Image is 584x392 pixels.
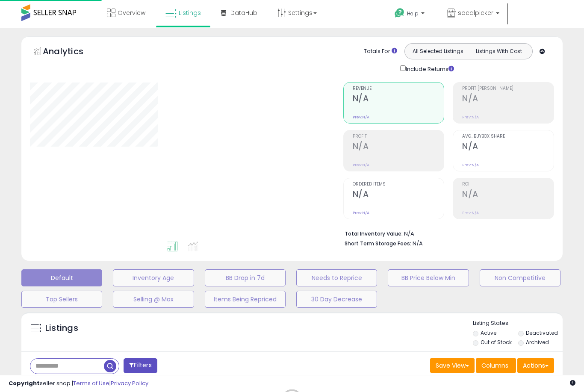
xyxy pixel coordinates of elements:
[353,115,369,120] small: Prev: N/A
[462,162,479,168] small: Prev: N/A
[113,291,194,308] button: Selling @ Max
[468,46,530,57] button: Listings With Cost
[388,1,433,28] a: Help
[407,10,419,17] span: Help
[296,269,377,286] button: Needs to Reprice
[353,189,444,201] h2: N/A
[353,86,444,91] span: Revenue
[21,291,102,308] button: Top Sellers
[462,210,479,215] small: Prev: N/A
[462,182,554,187] span: ROI
[458,9,493,17] span: socalpicker
[407,46,469,57] button: All Selected Listings
[9,379,40,387] strong: Copyright
[462,94,554,105] h2: N/A
[113,269,194,286] button: Inventory Age
[462,189,554,201] h2: N/A
[345,230,403,237] b: Total Inventory Value:
[353,134,444,139] span: Profit
[353,210,369,215] small: Prev: N/A
[179,9,201,17] span: Listings
[462,141,554,153] h2: N/A
[345,228,548,238] li: N/A
[118,9,145,17] span: Overview
[462,86,554,91] span: Profit [PERSON_NAME]
[462,115,479,120] small: Prev: N/A
[413,239,423,248] span: N/A
[345,240,411,247] b: Short Term Storage Fees:
[353,94,444,105] h2: N/A
[205,291,286,308] button: Items Being Repriced
[388,269,469,286] button: BB Price Below Min
[230,9,257,17] span: DataHub
[394,64,464,74] div: Include Returns
[364,47,397,56] div: Totals For
[296,291,377,308] button: 30 Day Decrease
[353,162,369,168] small: Prev: N/A
[353,182,444,187] span: Ordered Items
[353,141,444,153] h2: N/A
[394,8,405,18] i: Get Help
[43,45,100,59] h5: Analytics
[462,134,554,139] span: Avg. Buybox Share
[480,269,560,286] button: Non Competitive
[21,269,102,286] button: Default
[9,380,148,388] div: seller snap | |
[205,269,286,286] button: BB Drop in 7d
